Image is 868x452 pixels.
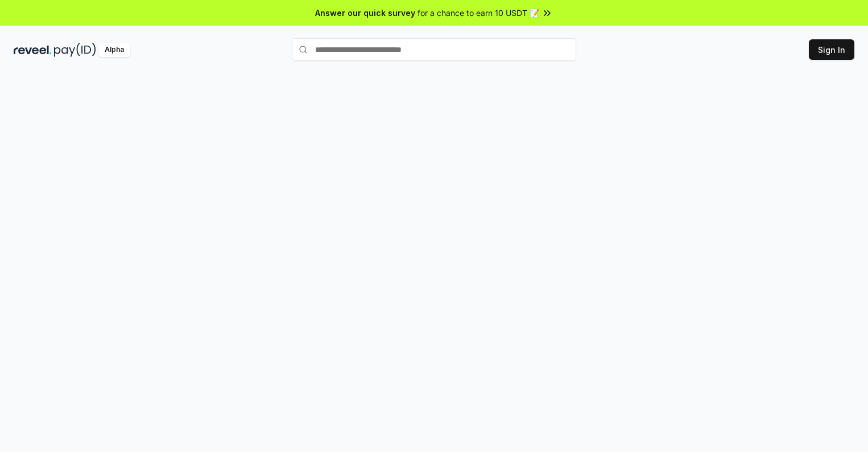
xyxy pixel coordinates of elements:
[54,43,96,57] img: pay_id
[418,7,539,19] span: for a chance to earn 10 USDT 📝
[98,43,130,57] div: Alpha
[14,43,52,57] img: reveel_dark
[809,39,854,60] button: Sign In
[315,7,415,19] span: Answer our quick survey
